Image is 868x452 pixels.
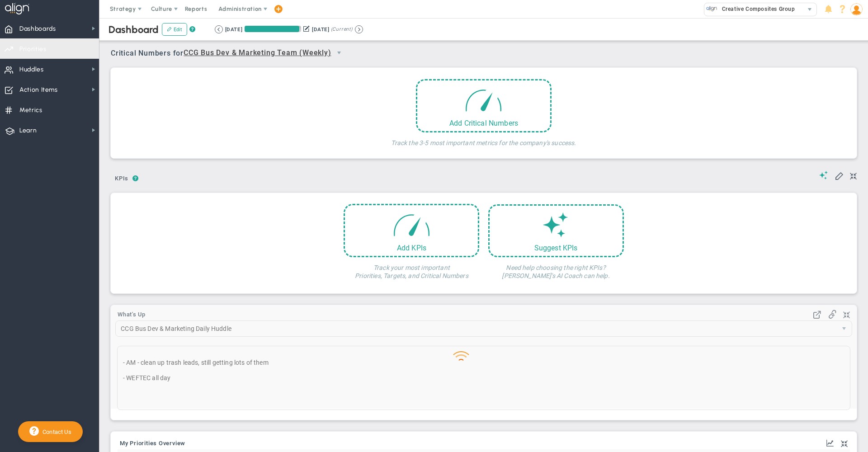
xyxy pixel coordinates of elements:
[803,3,816,16] span: select
[215,25,223,33] button: Go to previous period
[120,440,185,447] span: My Priorities Overview
[706,3,717,14] img: 29977.Company.photo
[345,244,478,252] div: Add KPIs
[488,257,624,280] h4: Need help choosing the right KPIs? [PERSON_NAME]'s AI Coach can help.
[245,26,301,32] div: Period Progress: 97% Day 92 of 94 with 2 remaining.
[19,101,42,120] span: Metrics
[225,25,242,33] div: [DATE]
[850,3,863,15] img: 97046.Person.photo
[819,171,828,179] span: Suggestions (AI Feature)
[111,45,349,62] span: Critical Numbers for
[19,19,56,38] span: Dashboards
[391,132,576,147] h4: Track the 3-5 most important metrics for the company's success.
[355,25,363,33] button: Go to next period
[19,80,58,99] span: Action Items
[111,171,132,187] button: KPIs
[151,5,172,12] span: Culture
[108,24,159,36] span: Dashboard
[19,121,37,140] span: Learn
[717,3,795,15] span: Creative Composites Group
[120,440,185,447] button: My Priorities Overview
[19,60,44,79] span: Huddles
[331,45,347,61] span: select
[39,428,71,435] span: Contact Us
[417,119,550,127] div: Add Critical Numbers
[162,23,187,36] button: Edit
[490,244,623,252] div: Suggest KPIs
[344,257,479,280] h4: Track your most important Priorities, Targets, and Critical Numbers
[184,47,331,59] span: CCG Bus Dev & Marketing Team (Weekly)
[111,171,132,186] span: KPIs
[835,171,844,180] span: Edit My KPIs
[331,25,353,33] span: (Current)
[218,5,261,12] span: Administration
[312,25,329,33] div: [DATE]
[19,40,47,59] span: Priorities
[110,5,136,12] span: Strategy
